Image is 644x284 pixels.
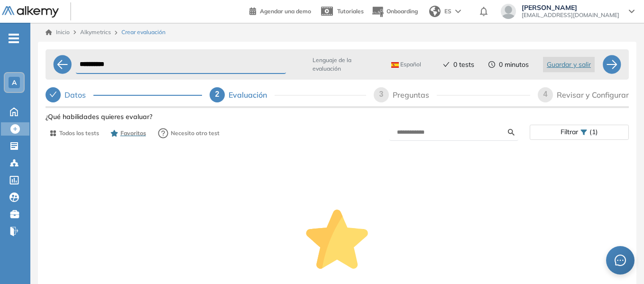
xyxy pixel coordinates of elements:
span: 2 [215,90,220,98]
span: Guardar y salir [547,59,591,70]
span: [PERSON_NAME] [522,4,619,11]
div: Datos [46,87,202,102]
span: Español [391,61,421,68]
span: Filtrar [561,125,578,139]
button: Todos los tests [46,125,103,141]
div: 3Preguntas [374,87,530,102]
span: Necesito otro test [171,129,220,137]
span: Todos los tests [59,129,99,137]
a: Agendar una demo [249,5,311,16]
div: Revisar y Configurar [557,87,629,102]
div: Evaluación [229,87,275,102]
span: (1) [589,125,598,139]
span: 4 [543,90,548,98]
button: Favoritos [107,125,150,141]
span: clock-circle [488,61,495,68]
span: Onboarding [386,8,418,15]
span: check [443,61,450,68]
span: Alkymetrics [80,28,111,36]
div: Datos [64,87,93,102]
span: Crear evaluación [121,28,166,37]
button: Onboarding [371,1,418,22]
button: Necesito otro test [154,124,224,143]
img: ESP [391,62,399,68]
div: Preguntas [393,87,437,102]
span: A [12,79,17,86]
span: Tutoriales [337,8,364,15]
span: check [49,91,57,98]
div: 2Evaluación [210,87,366,102]
span: 0 tests [453,60,474,70]
span: Favoritos [120,129,146,137]
span: ¿Qué habilidades quieres evaluar? [46,112,152,122]
span: message [615,255,626,266]
span: Agendar una demo [260,8,311,15]
span: [EMAIL_ADDRESS][DOMAIN_NAME] [522,11,619,19]
span: 3 [379,90,384,98]
button: Guardar y salir [543,57,595,72]
div: 4Revisar y Configurar [538,87,629,102]
img: arrow [455,9,461,13]
img: Logo [2,6,59,18]
a: Inicio [46,28,70,37]
span: ES [444,7,451,16]
span: 0 minutos [499,60,529,70]
img: world [429,6,441,17]
i: - [9,37,19,39]
span: Lenguaje de la evaluación [313,56,378,73]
